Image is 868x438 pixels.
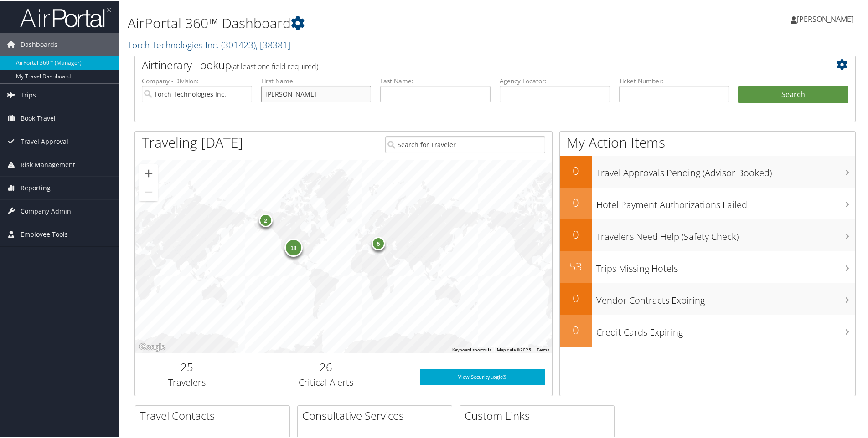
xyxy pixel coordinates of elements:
[738,85,848,103] button: Search
[142,56,788,72] h2: Airtinerary Lookup
[560,187,855,219] a: 0Hotel Payment Authorizations Failed
[261,76,372,85] label: First Name:
[246,358,406,374] h2: 26
[596,257,855,274] h3: Trips Missing Hotels
[596,161,855,178] h3: Travel Approvals Pending (Advisor Booked)
[142,76,252,85] label: Company - Division:
[21,106,56,129] span: Book Travel
[246,375,406,388] h3: Critical Alerts
[560,282,855,314] a: 0Vendor Contracts Expiring
[797,13,853,23] span: [PERSON_NAME]
[560,219,855,250] a: 0Travelers Need Help (Safety Check)
[259,213,273,226] div: 2
[128,13,618,32] h1: AirPortal 360™ Dashboard
[596,193,855,210] h3: Hotel Payment Authorizations Failed
[231,61,318,71] span: (at least one field required)
[21,32,57,55] span: Dashboards
[140,407,289,423] h2: Travel Contacts
[380,76,491,85] label: Last Name:
[137,341,167,352] img: Google
[420,368,545,384] a: View SecurityLogic®
[302,407,452,423] h2: Consultative Services
[790,5,863,32] a: [PERSON_NAME]
[284,238,303,256] div: 18
[560,314,855,346] a: 0Credit Cards Expiring
[465,407,614,423] h2: Custom Links
[142,132,243,151] h1: Traveling [DATE]
[21,222,68,245] span: Employee Tools
[560,132,855,151] h1: My Action Items
[560,162,592,178] h2: 0
[560,250,855,282] a: 53Trips Missing Hotels
[21,129,68,152] span: Travel Approval
[596,289,855,306] h3: Vendor Contracts Expiring
[560,155,855,187] a: 0Travel Approvals Pending (Advisor Booked)
[221,38,256,50] span: ( 301423 )
[21,83,36,106] span: Trips
[142,375,232,388] h3: Travelers
[452,346,491,352] button: Keyboard shortcuts
[21,176,51,199] span: Reporting
[256,38,290,50] span: , [ 38381 ]
[619,76,729,85] label: Ticket Number:
[137,341,167,352] a: Open this area in Google Maps (opens a new window)
[560,226,592,241] h2: 0
[128,38,290,50] a: Torch Technologies Inc.
[596,321,855,338] h3: Credit Cards Expiring
[497,346,531,351] span: Map data ©2025
[21,199,71,222] span: Company Admin
[537,346,549,351] a: Terms (opens in new tab)
[372,236,385,250] div: 5
[500,76,610,85] label: Agency Locator:
[20,6,111,27] img: airportal-logo.png
[560,321,592,337] h2: 0
[560,290,592,305] h2: 0
[21,153,75,175] span: Risk Management
[139,182,158,200] button: Zoom out
[139,163,158,182] button: Zoom in
[142,358,232,374] h2: 25
[560,194,592,209] h2: 0
[596,225,855,242] h3: Travelers Need Help (Safety Check)
[385,135,545,152] input: Search for Traveler
[560,258,592,273] h2: 53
